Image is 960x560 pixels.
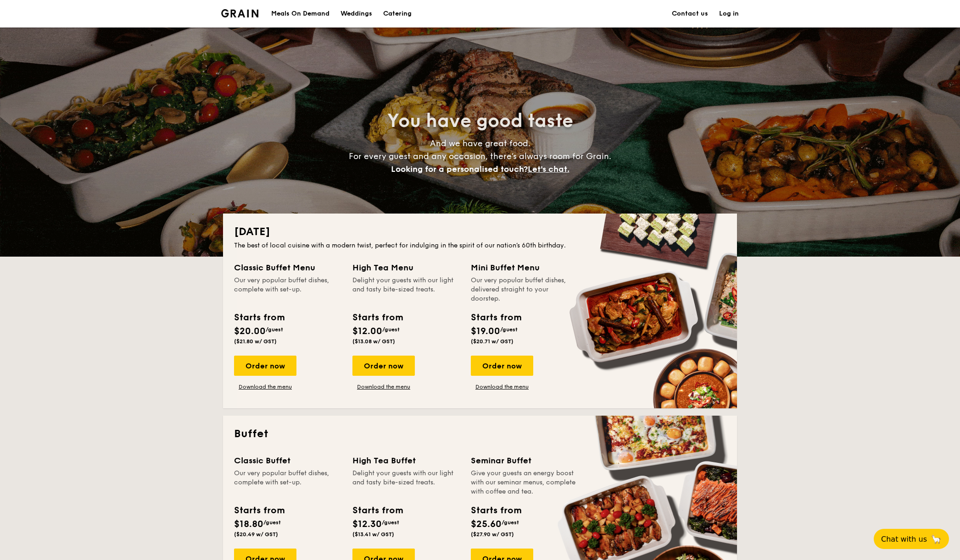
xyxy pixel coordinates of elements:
div: Our very popular buffet dishes, complete with set-up. [234,276,341,303]
span: $12.00 [352,326,382,337]
div: Our very popular buffet dishes, delivered straight to your doorstep. [471,276,578,303]
span: ($20.71 w/ GST) [471,338,513,345]
div: Starts from [352,504,402,517]
div: Starts from [471,504,521,517]
div: Seminar Buffet [471,454,578,467]
div: Give your guests an energy boost with our seminar menus, complete with coffee and tea. [471,469,578,496]
span: /guest [382,519,399,526]
div: Order now [234,356,296,376]
span: Let's chat. [528,164,569,174]
div: Order now [471,356,533,376]
span: $25.60 [471,519,502,530]
span: $12.30 [352,519,382,530]
span: $19.00 [471,326,500,337]
span: /guest [263,519,281,526]
div: High Tea Buffet [352,454,460,467]
span: $20.00 [234,326,266,337]
div: Mini Buffet Menu [471,261,578,274]
a: Logotype [221,9,258,17]
span: $18.80 [234,519,263,530]
span: ($21.80 w/ GST) [234,338,277,345]
div: Order now [352,356,415,376]
a: Download the menu [234,383,296,390]
div: Classic Buffet [234,454,341,467]
div: Starts from [234,504,284,517]
a: Download the menu [471,383,533,390]
div: Our very popular buffet dishes, complete with set-up. [234,469,341,496]
div: Classic Buffet Menu [234,261,341,274]
span: Chat with us [881,535,927,544]
h2: [DATE] [234,225,726,239]
span: ($20.49 w/ GST) [234,531,278,538]
div: High Tea Menu [352,261,460,274]
a: Download the menu [352,383,415,390]
span: 🦙 [931,534,942,544]
button: Chat with us🦙 [874,529,949,549]
div: Starts from [471,311,521,324]
span: ($13.08 w/ GST) [352,338,395,345]
div: Delight your guests with our light and tasty bite-sized treats. [352,276,460,303]
span: /guest [502,519,519,526]
span: ($13.41 w/ GST) [352,531,394,538]
div: Delight your guests with our light and tasty bite-sized treats. [352,469,460,496]
div: The best of local cuisine with a modern twist, perfect for indulging in the spirit of our nation’... [234,241,726,250]
img: Grain [221,9,258,17]
span: ($27.90 w/ GST) [471,531,514,538]
div: Starts from [352,311,402,324]
span: /guest [266,326,283,333]
span: /guest [382,326,400,333]
span: /guest [500,326,518,333]
h2: Buffet [234,427,726,441]
div: Starts from [234,311,284,324]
